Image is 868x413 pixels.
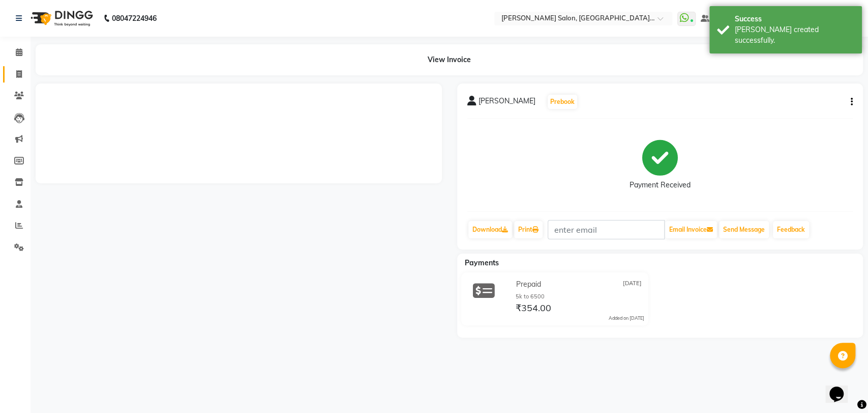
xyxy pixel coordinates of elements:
span: Prepaid [516,279,541,290]
a: Download [468,221,512,238]
div: Success [735,14,854,24]
div: Payment Received [630,180,691,190]
b: 08047224946 [112,4,157,33]
div: 5k to 6500 [516,292,644,301]
span: [PERSON_NAME] [478,96,535,110]
span: [DATE] [623,279,642,290]
button: Email Invoice [665,221,717,238]
div: View Invoice [36,44,863,75]
a: Feedback [773,221,809,238]
span: Payments [465,258,499,267]
button: Prebook [548,95,577,109]
iframe: chat widget [825,372,858,403]
img: logo [26,4,96,33]
div: Bill created successfully. [735,24,854,46]
a: Print [514,221,543,238]
div: Added on [DATE] [609,315,644,322]
span: ₹354.00 [516,302,551,316]
button: Send Message [719,221,769,238]
input: enter email [548,220,665,239]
